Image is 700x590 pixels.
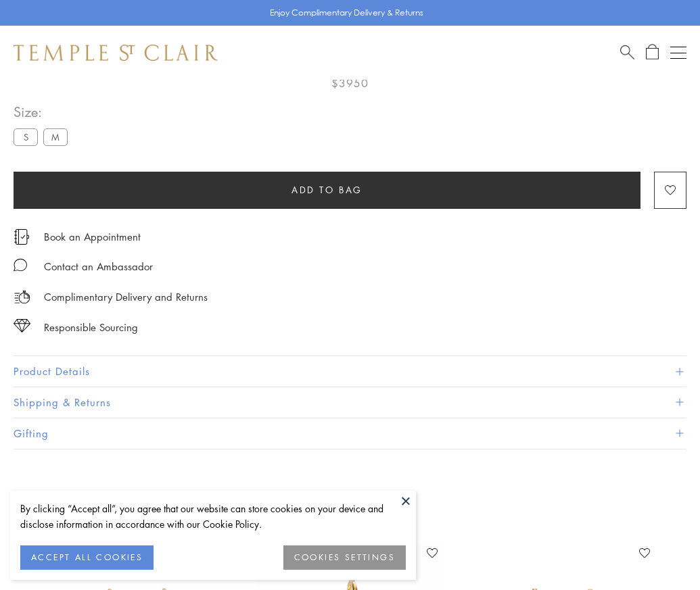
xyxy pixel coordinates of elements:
span: $3950 [331,74,369,92]
img: icon_delivery.svg [14,289,30,305]
button: ACCEPT ALL COOKIES [20,545,154,570]
p: Complimentary Delivery and Returns [44,289,208,305]
button: Shipping & Returns [14,387,686,418]
span: Add to bag [291,182,363,197]
button: Add to bag [14,172,640,209]
button: Gifting [14,418,686,449]
div: Contact an Ambassador [44,258,153,275]
a: Book an Appointment [44,229,141,244]
label: M [43,128,68,145]
label: S [14,128,38,145]
button: Product Details [14,356,686,387]
span: Size: [14,101,73,123]
img: MessageIcon-01_2.svg [14,258,27,272]
a: Open Shopping Bag [646,44,659,61]
div: Responsible Sourcing [44,319,138,336]
button: COOKIES SETTINGS [283,545,406,570]
img: icon_appointment.svg [14,229,30,245]
a: Search [620,44,634,61]
img: Temple St. Clair [14,45,218,61]
button: Open navigation [670,45,686,61]
div: By clicking “Accept all”, you agree that our website can store cookies on your device and disclos... [20,501,406,532]
img: icon_sourcing.svg [14,319,30,333]
p: Enjoy Complimentary Delivery & Returns [270,6,423,20]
